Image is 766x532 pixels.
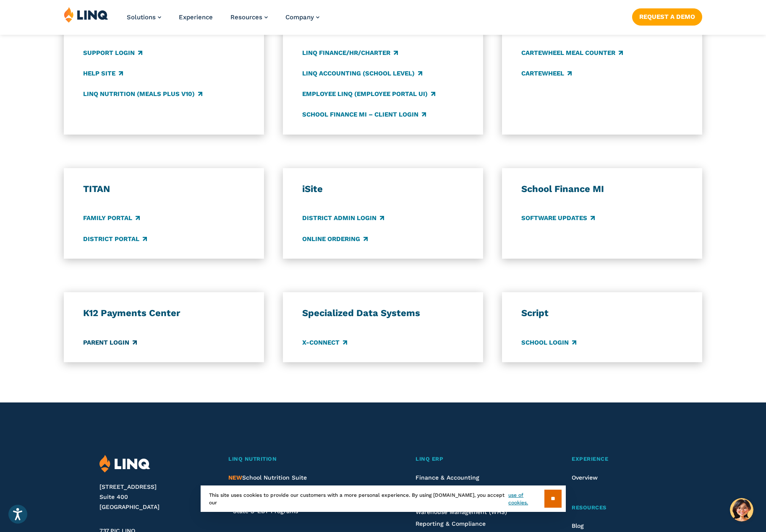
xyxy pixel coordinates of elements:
[572,456,608,462] span: Experience
[127,7,319,34] nav: Primary Navigation
[416,455,530,464] a: LINQ ERP
[228,474,307,481] a: NEWSchool Nutrition Suite
[521,48,623,57] a: CARTEWHEEL Meal Counter
[416,474,479,481] a: Finance & Accounting
[228,474,242,481] span: NEW
[302,234,368,244] a: Online Ordering
[302,307,464,319] h3: Specialized Data Systems
[302,214,384,223] a: District Admin Login
[521,338,576,347] a: School Login
[83,214,140,223] a: Family Portal
[83,234,147,244] a: District Portal
[416,456,443,462] span: LINQ ERP
[572,522,584,529] a: Blog
[302,89,435,99] a: Employee LINQ (Employee Portal UI)
[632,7,702,25] nav: Button Navigation
[127,13,156,21] span: Solutions
[83,307,245,319] h3: K12 Payments Center
[508,491,544,506] a: use of cookies.
[521,183,683,195] h3: School Finance MI
[730,498,753,522] button: Hello, have a question? Let’s chat.
[83,69,123,78] a: Help Site
[521,307,683,319] h3: Script
[302,338,347,347] a: X-Connect
[228,455,374,464] a: LINQ Nutrition
[285,13,314,21] span: Company
[228,474,307,481] span: School Nutrition Suite
[99,482,209,512] address: [STREET_ADDRESS] Suite 400 [GEOGRAPHIC_DATA]
[302,48,398,57] a: LINQ Finance/HR/Charter
[572,455,666,464] a: Experience
[201,485,566,512] div: This site uses cookies to provide our customers with a more personal experience. By using [DOMAIN...
[127,13,161,21] a: Solutions
[83,338,137,347] a: Parent Login
[521,214,595,223] a: Software Updates
[64,7,108,23] img: LINQ | K‑12 Software
[302,69,422,78] a: LINQ Accounting (school level)
[632,8,702,25] a: Request a Demo
[302,110,426,119] a: School Finance MI – Client Login
[83,48,142,57] a: Support Login
[302,183,464,195] h3: iSite
[572,474,598,481] a: Overview
[230,13,268,21] a: Resources
[285,13,319,21] a: Company
[99,455,150,473] img: LINQ | K‑12 Software
[416,520,486,527] a: Reporting & Compliance
[179,13,213,21] a: Experience
[83,89,202,99] a: LINQ Nutrition (Meals Plus v10)
[228,456,277,462] span: LINQ Nutrition
[83,183,245,195] h3: TITAN
[521,69,572,78] a: CARTEWHEEL
[230,13,262,21] span: Resources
